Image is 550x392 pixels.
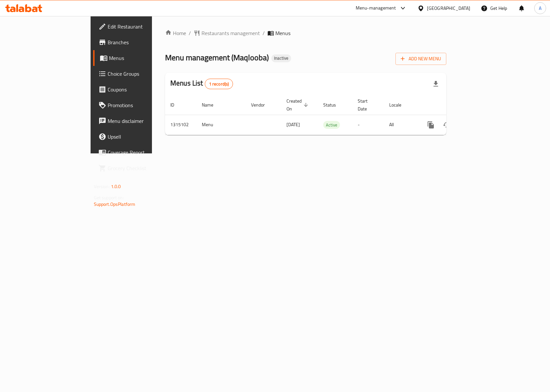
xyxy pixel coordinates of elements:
span: Vendor [251,101,273,109]
a: Edit Restaurant [93,19,182,34]
span: Branches [108,38,177,46]
span: A [539,5,541,12]
div: Export file [428,76,444,92]
div: Active [323,121,340,129]
span: Add New Menu [401,55,441,63]
nav: breadcrumb [165,29,446,37]
span: Active [323,121,340,129]
div: Menu-management [356,4,396,12]
span: 1 record(s) [205,81,233,87]
td: Menu [197,115,246,135]
span: Menu disclaimer [108,117,177,125]
a: Menus [93,50,182,66]
div: [GEOGRAPHIC_DATA] [427,5,470,12]
button: Add New Menu [395,53,446,65]
a: Upsell [93,129,182,145]
span: Start Date [358,97,376,113]
span: Upsell [108,133,177,141]
a: Restaurants management [194,29,260,37]
a: Coupons [93,82,182,97]
span: ID [170,101,183,109]
span: Created On [286,97,310,113]
span: Get support on: [94,193,124,202]
span: Coupons [108,86,177,93]
span: Promotions [108,101,177,109]
td: - [352,115,384,135]
a: Choice Groups [93,66,182,82]
button: more [423,117,439,133]
span: Inactive [271,55,291,61]
a: Menu disclaimer [93,113,182,129]
li: / [189,29,191,37]
div: Inactive [271,54,291,62]
li: / [263,29,265,37]
span: Locale [389,101,410,109]
button: Change Status [439,117,455,133]
span: Menus [109,54,177,62]
h2: Menus List [170,78,233,89]
a: Support.OpsPlatform [94,200,136,208]
span: Status [323,101,345,109]
th: Actions [418,95,491,115]
a: Grocery Checklist [93,160,182,176]
span: Name [202,101,222,109]
span: Edit Restaurant [108,23,177,30]
a: Coverage Report [93,145,182,160]
span: Restaurants management [201,29,260,37]
span: Menus [275,29,290,37]
span: Coverage Report [108,148,177,156]
span: 1.0.0 [111,182,121,191]
td: All [384,115,418,135]
div: Total records count [205,79,233,89]
a: Promotions [93,97,182,113]
span: Menu management ( Maqlooba ) [165,50,269,65]
span: Version: [94,182,110,191]
span: [DATE] [286,120,300,129]
table: enhanced table [165,95,491,135]
span: Choice Groups [108,70,177,78]
a: Branches [93,34,182,50]
span: Grocery Checklist [108,164,177,172]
